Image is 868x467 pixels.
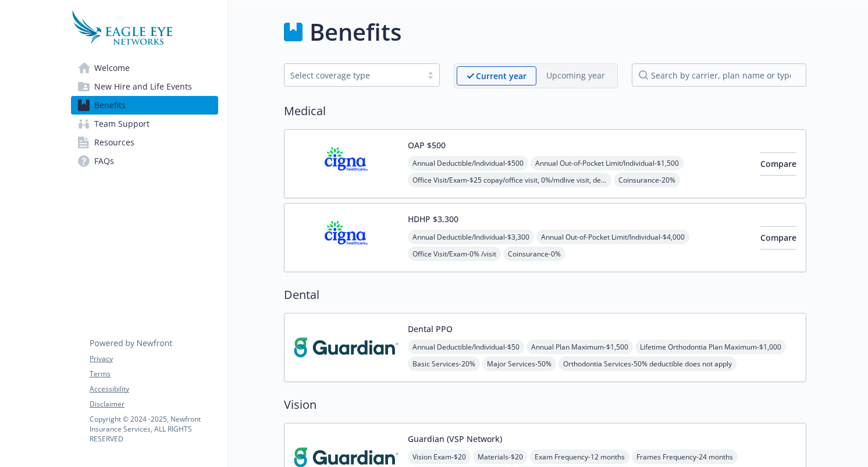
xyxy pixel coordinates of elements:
span: Coinsurance - 20% [614,173,680,187]
h1: Benefits [310,15,401,49]
span: Office Visit/Exam - $25 copay/office visit, 0%/mdlive visit, deductible does not apply [408,173,611,187]
span: Annual Out-of-Pocket Limit/Individual - $4,000 [536,230,689,244]
button: Compare [760,152,796,176]
button: Guardian (VSP Network) [408,433,502,445]
span: Lifetime Orthodontia Plan Maximum - $1,000 [635,340,786,354]
span: Materials - $20 [473,450,528,464]
button: HDHP $3,300 [408,213,458,225]
img: Guardian carrier logo [294,323,399,372]
span: Annual Deductible/Individual - $500 [408,156,528,170]
span: Office Visit/Exam - 0% /visit [408,247,501,261]
span: Annual Plan Maximum - $1,500 [527,340,633,354]
span: Resources [94,133,134,152]
span: New Hire and Life Events [94,77,192,96]
a: Accessibility [90,384,218,394]
span: FAQs [94,152,114,170]
img: CIGNA carrier logo [294,139,399,188]
span: Compare [760,158,796,169]
a: Team Support [71,115,218,133]
button: Compare [760,226,796,249]
h2: Medical [284,102,806,120]
p: Copyright © 2024 - 2025 , Newfront Insurance Services, ALL RIGHTS RESERVED [90,414,218,444]
img: CIGNA carrier logo [294,213,399,262]
a: Terms [90,369,218,379]
h2: Dental [284,286,806,304]
span: Benefits [94,96,126,115]
h2: Vision [284,396,806,413]
span: Annual Deductible/Individual - $50 [408,340,524,354]
a: FAQs [71,152,218,170]
span: Frames Frequency - 24 months [632,450,738,464]
a: Benefits [71,96,218,115]
span: Coinsurance - 0% [503,247,565,261]
button: Dental PPO [408,323,453,335]
button: OAP $500 [408,139,446,151]
span: Upcoming year [536,66,615,85]
span: Major Services - 50% [482,357,556,371]
p: Current year [476,70,527,82]
span: Vision Exam - $20 [408,450,471,464]
span: Basic Services - 20% [408,357,480,371]
a: Disclaimer [90,399,218,409]
span: Annual Deductible/Individual - $3,300 [408,230,534,244]
span: Annual Out-of-Pocket Limit/Individual - $1,500 [531,156,684,170]
a: Resources [71,133,218,152]
p: Upcoming year [546,69,605,81]
span: Welcome [94,59,130,77]
a: Privacy [90,354,218,364]
div: Select coverage type [290,69,416,81]
a: Welcome [71,59,218,77]
span: Compare [760,232,796,243]
a: New Hire and Life Events [71,77,218,96]
span: Team Support [94,115,150,133]
span: Exam Frequency - 12 months [530,450,629,464]
span: Orthodontia Services - 50% deductible does not apply [558,357,737,371]
input: search by carrier, plan name or type [632,63,806,87]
